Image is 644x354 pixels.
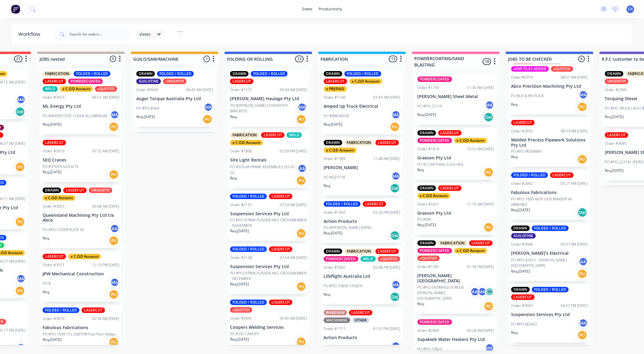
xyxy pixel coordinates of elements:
div: 11:48 AM [DATE] [373,156,401,162]
p: Req. [DATE] [511,269,530,274]
div: Order #3013 [43,95,65,100]
p: JPW Mechanical Construction [43,271,119,277]
div: Order #2935 [511,128,533,134]
div: DRAWN [605,71,624,77]
div: x C.O.D Account [454,138,487,143]
div: 09:37 AM [DATE] [561,242,588,247]
span: CA [628,6,633,12]
div: 07:43 AM [DATE] [373,95,401,100]
div: URGENT!!!! [605,79,628,84]
p: Amped Up Truck Electrical [324,104,401,109]
div: 09:48 AM [DATE] [92,204,119,209]
div: FOLDED / ROLLED [157,71,194,77]
div: MA [16,95,26,104]
div: Order #3079 [43,316,65,322]
div: Order #1781 [418,264,439,270]
div: Del [15,107,25,117]
div: 02:09 PM [DATE] [280,148,307,154]
div: FABRICATION [43,71,72,77]
div: 08:51 AM [DATE] [561,75,588,80]
div: LASERCUT [63,188,87,193]
div: Order #3053 [43,204,65,209]
div: Order #3046 [511,242,533,247]
div: FOLDED / ROLLED [230,194,267,199]
div: 07:54 AM [DATE] [280,255,307,260]
div: PU [484,301,494,311]
p: Suspension Services Pty Ltd [230,211,307,216]
div: MA [298,103,307,112]
div: PU [484,223,494,232]
div: FOLDED / ROLLED [74,71,110,77]
div: DRAWN [324,249,342,254]
div: FOLDED / ROLLED [511,172,548,178]
p: PO #PO-JB2452 [511,322,537,327]
div: LASERCUT [43,254,66,259]
div: xQUOTED [378,256,400,262]
p: PO #PO-SITRAK PUSHER AXLE CROSSMEMBER - DECEMBER [230,271,307,281]
div: FABRICATIONFOLDED / ROLLEDLASERCUTPOWDERCOATEDWELDx C.O.D AccountxQUOTEDOrder #301306:51 AM [DATE... [40,69,122,134]
div: MA [485,100,494,110]
div: DRAWNFABRICATIONLASERCUTx C.O.D AccountOrder #138911:48 AM [DATE][PERSON_NAME]PO #Q27134MAReq.Del [321,138,403,196]
p: PO #PO-72110 [418,104,443,109]
div: FOLDED / ROLLED [230,300,267,305]
div: Order #2999 [605,87,627,93]
div: LASERCUT [82,308,105,313]
div: Order #1806 [230,148,252,154]
p: Req. [230,114,237,120]
p: PO #[PERSON_NAME] [DATE] [324,225,372,230]
div: 07:34 AM [DATE] [92,316,119,322]
div: URGENT!!!! [89,188,112,193]
div: 11:30 AM [DATE] [467,85,494,90]
p: Action Products [324,335,401,340]
div: PU [578,330,587,340]
p: Req. [324,292,331,297]
div: POWDERCOATEDOrder #119111:30 AM [DATE][PERSON_NAME] Sheet MetalPO #PO-72110MAReq.[DATE]Del [415,74,497,125]
div: Order #3043 [136,87,158,93]
p: Req. [DATE] [230,281,249,287]
div: FABRICATION [345,249,373,254]
div: PU [484,168,494,177]
p: PO #PO-COVER PLATE SS [43,227,84,233]
div: LASERCUT [269,300,292,305]
div: LASERCUT [349,310,373,315]
div: Order #2314 [511,75,533,80]
div: POWDERCOATED [418,138,452,143]
div: PU [578,102,587,112]
p: Req. [DATE] [230,228,249,234]
div: MA [579,90,588,99]
p: Req. [DATE] [43,122,61,127]
div: LASERCUT [376,140,399,145]
div: POWDERCOATED [418,77,452,82]
p: PO #PO-8944 [136,106,159,111]
div: FOLDED / ROLLED [532,226,569,231]
div: 03:21 PM [DATE] [561,181,588,186]
p: Req. [DATE] [511,207,530,213]
p: Coopers Welding Services [230,325,307,330]
p: Action Products [324,219,401,224]
div: LASERCUT [469,240,493,246]
div: DRAWNFOLDED / ROLLEDLASERCUTOrder #157209:04 AM [DATE][PERSON_NAME] Haulage Pty LtdPO #[PERSON_NA... [228,69,309,127]
p: PO # [43,281,51,286]
div: MA [110,110,119,119]
p: PO #Q27134 [324,175,345,180]
div: LASERCUT [511,120,535,125]
p: SEQ Cranes [43,158,119,163]
p: Req. [DATE] [418,222,436,228]
p: Req. [DATE] [605,168,624,173]
p: Fabulous Fabrications [511,190,588,195]
p: PO #PO-1649 15x 20BTDM Pod Filter Airbox [43,332,116,337]
div: xQUOTED [95,86,117,92]
div: LASERCUT [324,79,347,84]
div: FOLDED / ROLLEDLASERCUTOrder #219807:54 AM [DATE]Suspension Services Pty LtdPO #PO-SITRAK PUSHER ... [228,244,309,294]
p: Lifeflight Australia Ltd [324,274,401,279]
div: FABRICATION [230,132,259,138]
div: LASERCUTOrder #293508:53 AM [DATE]Welded Process Pipework Solutions Pty LtdPO #PO-IRONMANReq.PU [509,117,590,167]
p: PO #PO-33806 STANDS [324,283,363,289]
p: PO #LH & RH PLATE [511,93,544,99]
p: PO #IAN [418,217,432,222]
div: Order #2942 [511,181,533,186]
div: 09:28 AM [DATE] [467,328,494,333]
div: DRAWN [230,71,249,77]
div: OTHER [352,318,369,323]
div: Order #3071 [43,262,65,268]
